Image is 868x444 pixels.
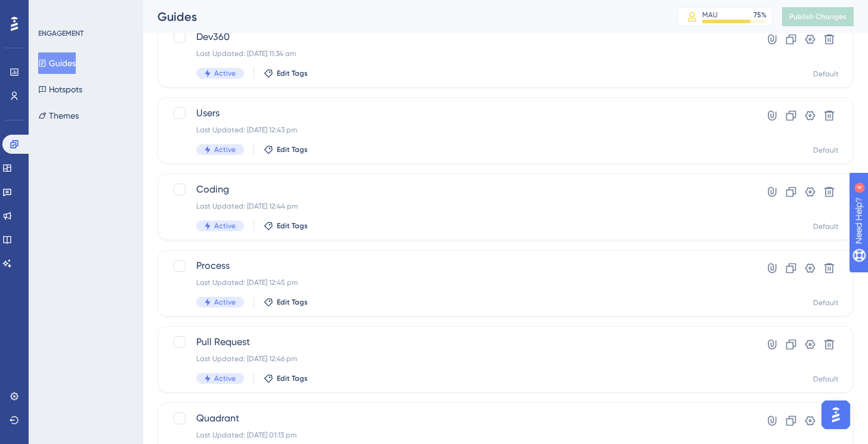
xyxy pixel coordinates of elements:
[38,29,84,38] div: ENGAGEMENT
[813,298,839,308] div: Default
[38,105,79,126] button: Themes
[782,7,854,26] button: Publish Changes
[277,297,308,307] span: Edit Tags
[196,354,719,364] div: Last Updated: [DATE] 12:46 pm
[277,221,308,231] span: Edit Tags
[264,221,308,231] button: Edit Tags
[214,69,236,78] span: Active
[277,69,308,78] span: Edit Tags
[813,69,839,79] div: Default
[214,374,236,383] span: Active
[196,49,719,58] div: Last Updated: [DATE] 11:34 am
[264,145,308,154] button: Edit Tags
[196,125,719,135] div: Last Updated: [DATE] 12:43 pm
[264,374,308,383] button: Edit Tags
[196,30,719,44] span: Dev360
[277,374,308,383] span: Edit Tags
[196,201,719,211] div: Last Updated: [DATE] 12:44 pm
[214,297,236,307] span: Active
[753,10,767,20] div: 75 %
[196,259,719,273] span: Process
[264,69,308,78] button: Edit Tags
[264,297,308,307] button: Edit Tags
[277,145,308,154] span: Edit Tags
[196,106,719,120] span: Users
[214,221,236,231] span: Active
[38,52,76,74] button: Guides
[813,222,839,231] div: Default
[38,79,82,100] button: Hotspots
[83,6,87,15] div: 4
[196,430,719,440] div: Last Updated: [DATE] 01:13 pm
[196,278,719,287] div: Last Updated: [DATE] 12:45 pm
[196,335,719,349] span: Pull Request
[214,145,236,154] span: Active
[702,10,718,20] div: MAU
[196,182,719,197] span: Coding
[813,145,839,155] div: Default
[157,8,647,25] div: Guides
[196,411,719,426] span: Quadrant
[789,12,847,21] span: Publish Changes
[813,374,839,384] div: Default
[28,3,75,17] span: Need Help?
[818,397,854,433] iframe: UserGuiding AI Assistant Launcher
